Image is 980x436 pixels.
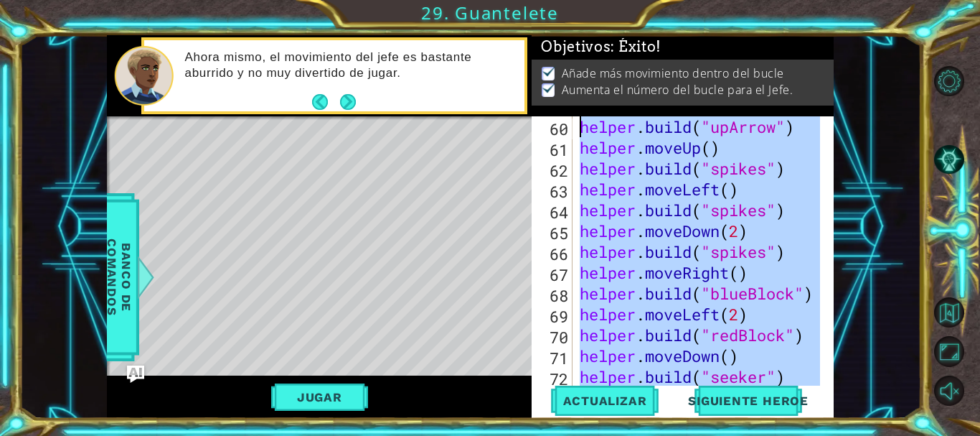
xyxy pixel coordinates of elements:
div: 67 [534,264,573,285]
div: 64 [534,202,573,223]
button: Opciones del Nivel [934,66,964,96]
button: Next [336,90,360,113]
div: 65 [534,223,573,243]
p: Ahora mismo, el movimiento del jefe es bastante aburrido y no muy divertido de jugar. [185,50,515,81]
button: Pista AI [934,144,964,175]
div: 69 [534,306,573,327]
button: Actualizar [549,386,661,416]
span: Siguiente Heroe [674,392,823,407]
button: Ask AI [127,366,144,383]
p: Aumenta el número del bucle para el Jefe. [562,82,793,98]
span: Banco de comandos [100,203,138,352]
button: Activar sonido. [934,376,964,406]
div: 71 [534,348,573,368]
p: Añade más movimiento dentro del bucle [562,65,784,81]
button: Maximizar Navegador [934,336,964,366]
div: 68 [534,285,573,306]
div: 63 [534,181,573,202]
button: Volver al Mapa [934,297,964,328]
button: Siguiente Heroe [674,384,823,414]
div: 66 [534,243,573,264]
div: 61 [534,139,573,160]
div: 62 [534,160,573,181]
span: Objetivos [541,38,661,56]
div: 72 [534,368,573,389]
div: 70 [534,327,573,348]
span: : Éxito! [611,38,661,55]
button: Back [312,94,340,110]
img: Check mark for checkbox [542,65,556,77]
div: 60 [534,119,573,139]
span: Actualizar [549,394,661,408]
a: Volver al Mapa [936,292,980,332]
img: Check mark for checkbox [542,82,556,93]
button: Jugar [271,384,368,411]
